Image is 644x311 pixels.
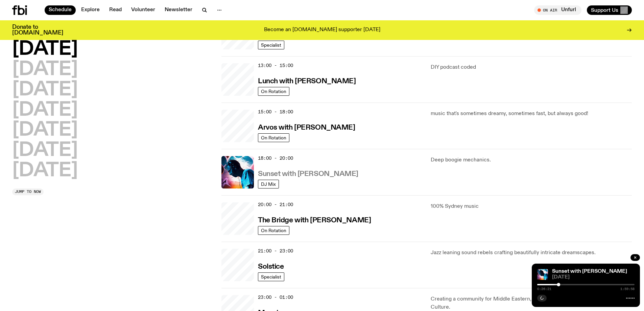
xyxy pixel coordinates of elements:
[552,269,627,274] a: Sunset with [PERSON_NAME]
[587,5,632,15] button: Support Us
[258,155,293,161] span: 18:00 - 20:00
[261,135,286,140] span: On Rotation
[12,101,78,120] button: [DATE]
[258,294,293,301] span: 23:00 - 01:00
[261,89,286,94] span: On Rotation
[431,63,632,71] p: DIY podcast coded
[127,5,159,15] a: Volunteer
[258,272,284,281] a: Specialist
[221,156,254,188] img: Simon Caldwell stands side on, looking downwards. He has headphones on. Behind him is a brightly ...
[431,156,632,164] p: Deep boogie mechanics.
[12,60,78,79] button: [DATE]
[261,181,276,186] span: DJ Mix
[161,5,196,15] a: Newsletter
[258,62,293,69] span: 13:00 - 15:00
[258,262,284,270] a: Solstice
[620,287,635,291] span: 1:59:58
[221,249,254,281] a: A girl standing in the ocean as waist level, staring into the rise of the sun.
[431,202,632,210] p: 100% Sydney music
[12,121,78,140] button: [DATE]
[45,5,76,15] a: Schedule
[12,188,44,195] button: Jump to now
[258,41,284,49] a: Specialist
[77,5,104,15] a: Explore
[258,133,289,142] a: On Rotation
[537,287,551,291] span: 0:26:21
[221,110,254,142] a: Bri is smiling and wearing a black t-shirt. She is standing in front of a lush, green field. Ther...
[258,248,293,254] span: 21:00 - 23:00
[258,123,355,131] a: Arvos with [PERSON_NAME]
[258,169,358,178] a: Sunset with [PERSON_NAME]
[221,202,254,235] a: People climb Sydney's Harbour Bridge
[12,141,78,160] button: [DATE]
[261,228,286,233] span: On Rotation
[12,161,78,180] button: [DATE]
[264,27,380,33] p: Become an [DOMAIN_NAME] supporter [DATE]
[258,226,289,235] a: On Rotation
[542,7,578,13] span: Tune in live
[105,5,126,15] a: Read
[537,269,548,280] img: Simon Caldwell stands side on, looking downwards. He has headphones on. Behind him is a brightly ...
[12,40,78,59] button: [DATE]
[12,81,78,99] button: [DATE]
[258,124,355,131] h3: Arvos with [PERSON_NAME]
[258,87,289,96] a: On Rotation
[258,109,293,115] span: 15:00 - 18:00
[258,263,284,270] h3: Solstice
[552,275,635,280] span: [DATE]
[258,171,358,178] h3: Sunset with [PERSON_NAME]
[261,274,281,279] span: Specialist
[261,42,281,47] span: Specialist
[258,76,356,85] a: Lunch with [PERSON_NAME]
[258,78,356,85] h3: Lunch with [PERSON_NAME]
[534,5,581,15] button: On AirUnfurl
[431,249,632,257] p: Jazz leaning sound rebels crafting beautifully intricate dreamscapes.
[15,190,41,194] span: Jump to now
[12,24,63,36] h3: Donate to [DOMAIN_NAME]
[258,216,371,224] a: The Bridge with [PERSON_NAME]
[431,110,632,118] p: music that's sometimes dreamy, sometimes fast, but always good!
[258,201,293,208] span: 20:00 - 21:00
[258,180,279,188] a: DJ Mix
[591,7,618,13] span: Support Us
[258,217,371,224] h3: The Bridge with [PERSON_NAME]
